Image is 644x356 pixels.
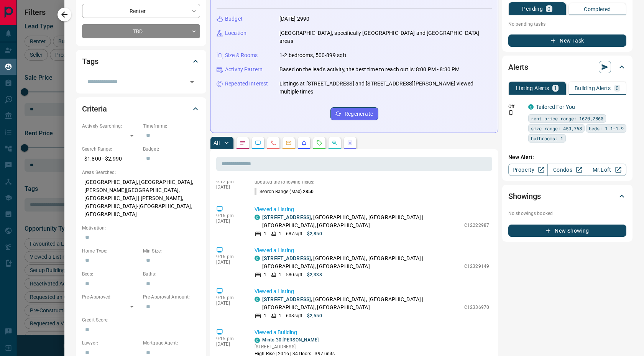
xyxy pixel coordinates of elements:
[216,336,243,341] p: 9:15 pm
[301,140,307,146] svg: Listing Alerts
[316,140,322,146] svg: Requests
[516,85,549,91] p: Listing Alerts
[143,123,200,130] p: Timeframe:
[255,297,260,302] div: condos.ca
[332,140,338,146] svg: Opportunities
[82,55,98,67] h2: Tags
[508,58,626,76] div: Alerts
[262,214,311,220] a: [STREET_ADDRESS]
[143,271,200,277] p: Baths:
[82,4,200,18] div: Renter
[216,184,243,190] p: [DATE]
[616,85,619,91] p: 0
[82,317,200,323] p: Credit Score:
[255,140,261,146] svg: Lead Browsing Activity
[279,312,281,319] p: 1
[264,230,266,237] p: 1
[554,85,557,91] p: 1
[255,205,489,213] p: Viewed a Listing
[82,24,200,38] div: TBD
[216,341,243,347] p: [DATE]
[82,294,139,300] p: Pre-Approved:
[307,271,322,278] p: $2,338
[225,80,268,88] p: Repeated Interest
[584,7,611,12] p: Completed
[187,77,197,87] button: Open
[225,15,243,23] p: Budget
[225,29,246,37] p: Location
[528,104,534,110] div: condos.ca
[255,188,314,195] p: Search Range (Max) :
[286,271,302,278] p: 580 sqft
[216,259,243,265] p: [DATE]
[286,312,302,319] p: 608 sqft
[255,246,489,254] p: Viewed a Listing
[330,107,378,120] button: Regenerate
[82,146,139,153] p: Search Range:
[82,271,139,277] p: Beds:
[279,29,492,45] p: [GEOGRAPHIC_DATA], specifically [GEOGRAPHIC_DATA] and [GEOGRAPHIC_DATA] areas
[270,140,276,146] svg: Calls
[464,304,489,311] p: C12336970
[82,248,139,254] p: Home Type:
[531,135,563,142] span: bathrooms: 1
[82,103,107,115] h2: Criteria
[589,125,624,132] span: beds: 1.1-1.9
[82,123,139,130] p: Actively Searching:
[508,225,626,237] button: New Showing
[225,66,263,74] p: Activity Pattern
[508,103,524,110] p: Off
[82,225,200,231] p: Motivation:
[279,230,281,237] p: 1
[216,179,243,184] p: 9:17 pm
[143,340,200,346] p: Mortgage Agent:
[508,110,514,115] svg: Push Notification Only
[508,18,626,30] p: No pending tasks
[286,140,292,146] svg: Emails
[262,337,319,343] a: Minto 30 [PERSON_NAME]
[214,140,220,146] p: All
[255,215,260,220] div: condos.ca
[216,254,243,259] p: 9:16 pm
[464,263,489,270] p: C12329149
[264,312,266,319] p: 1
[225,51,258,59] p: Size & Rooms
[255,287,489,295] p: Viewed a Listing
[464,222,489,229] p: C12222987
[279,15,309,23] p: [DATE]-2990
[216,295,243,300] p: 9:16 pm
[531,125,582,132] span: size range: 450,768
[262,213,460,230] p: , [GEOGRAPHIC_DATA], [GEOGRAPHIC_DATA] | [GEOGRAPHIC_DATA], [GEOGRAPHIC_DATA]
[240,140,246,146] svg: Notes
[279,66,460,74] p: Based on the lead's activity, the best time to reach out is: 8:00 PM - 8:30 PM
[547,164,587,176] a: Condos
[262,255,311,261] a: [STREET_ADDRESS]
[255,256,260,261] div: condos.ca
[531,115,603,122] span: rent price range: 1620,2860
[347,140,353,146] svg: Agent Actions
[508,164,548,176] a: Property
[262,295,460,312] p: , [GEOGRAPHIC_DATA], [GEOGRAPHIC_DATA] | [GEOGRAPHIC_DATA], [GEOGRAPHIC_DATA]
[547,6,550,11] p: 0
[307,312,322,319] p: $2,550
[255,179,489,185] p: updated the following fields:
[587,164,626,176] a: Mr.Loft
[508,61,528,73] h2: Alerts
[279,271,281,278] p: 1
[216,300,243,306] p: [DATE]
[216,218,243,224] p: [DATE]
[143,248,200,254] p: Min Size:
[508,187,626,205] div: Showings
[262,296,311,302] a: [STREET_ADDRESS]
[508,34,626,47] button: New Task
[508,190,541,202] h2: Showings
[82,153,139,165] p: $1,800 - $2,990
[307,230,322,237] p: $2,850
[303,189,314,194] span: 2850
[262,254,460,271] p: , [GEOGRAPHIC_DATA], [GEOGRAPHIC_DATA] | [GEOGRAPHIC_DATA], [GEOGRAPHIC_DATA]
[536,104,575,110] a: Tailored For You
[264,271,266,278] p: 1
[82,100,200,118] div: Criteria
[255,343,335,350] p: [STREET_ADDRESS]
[216,213,243,218] p: 9:16 pm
